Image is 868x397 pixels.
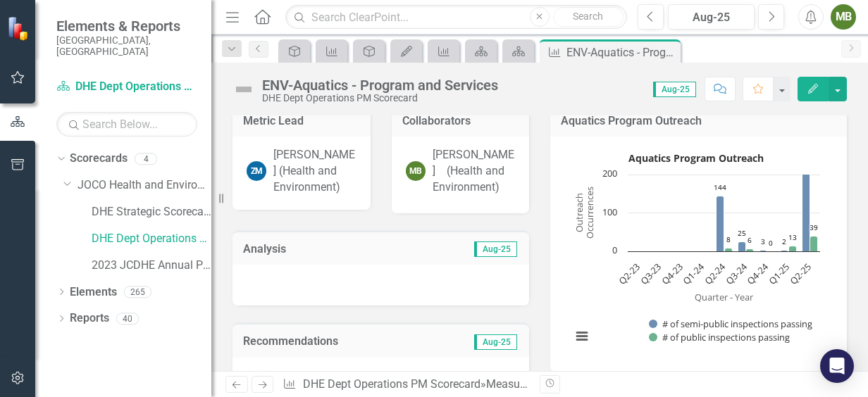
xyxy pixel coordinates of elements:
text: 200 [602,167,617,179]
path: Q2-25, 39. # of public inspections passing. [810,237,818,252]
text: 2 [782,237,786,246]
div: 265 [124,286,151,298]
h3: Recommendations [243,335,431,348]
text: 144 [714,182,726,192]
path: Q1-25, 13. # of public inspections passing. [789,246,797,252]
small: [GEOGRAPHIC_DATA], [GEOGRAPHIC_DATA] [56,34,197,58]
a: DHE Strategic Scorecard-Current Year's Plan [92,204,211,220]
text: Q2-25 [787,260,813,286]
path: Q2-25, 227. # of semi-public inspections passing. [802,165,810,252]
span: Search [573,11,603,22]
text: Q2-24 [702,260,728,286]
path: Q3-24, 25. # of semi-public inspections passing. [738,242,746,252]
text: 100 [602,206,617,218]
text: Q4-23 [659,260,685,286]
button: View chart menu, Aquatics Program Outreach [572,327,592,346]
a: Reports [70,310,109,327]
h3: Aquatics Program Outreach [561,115,836,127]
a: DHE Dept Operations PM Scorecard [56,79,197,95]
a: DHE Dept Operations PM Scorecard [92,231,211,247]
div: [PERSON_NAME] (Health and Environment) [273,147,356,196]
div: ENV-Aquatics - Program and Services [262,77,498,93]
text: Q1-24 [680,260,707,286]
text: Q1-25 [766,260,792,286]
button: Show # of public inspections passing [649,331,791,344]
text: Quarter - Year [695,291,754,303]
div: [PERSON_NAME] (Health and Environment) [433,147,516,196]
path: Q3-24, 6. # of public inspections passing. [746,249,754,252]
input: Search ClearPoint... [285,5,627,30]
div: ENV-Aquatics - Program and Services [566,44,677,61]
h3: Analysis [243,243,378,256]
button: Show # of semi-public inspections passing [649,317,814,330]
button: Search [553,7,624,27]
path: Q2-24, 144. # of semi-public inspections passing. [717,196,724,252]
a: JOCO Health and Environment [77,177,211,194]
div: Aug-25 [673,9,750,26]
text: Outreach Occurrences [573,187,596,239]
text: Q4-24 [744,260,771,286]
span: Aug-25 [653,82,696,97]
h3: Collaborators [402,115,519,127]
text: 6 [748,235,752,245]
img: ClearPoint Strategy [7,15,32,40]
span: Aug-25 [474,334,517,350]
text: 8 [726,234,731,244]
g: # of public inspections passing, bar series 2 of 2 with 9 bars. [638,237,817,252]
div: ZM [247,161,266,181]
text: Q3-24 [723,260,750,286]
g: # of semi-public inspections passing, bar series 1 of 2 with 9 bars. [638,165,810,252]
a: Elements [70,284,117,301]
a: DHE Dept Operations PM Scorecard [303,377,480,391]
path: Q2-24, 8. # of public inspections passing. [725,248,733,252]
text: 13 [788,232,797,242]
div: 40 [116,313,139,324]
div: MB [406,161,426,181]
span: Elements & Reports [56,18,197,34]
text: 25 [738,228,746,238]
div: Open Intercom Messenger [820,349,854,383]
div: DHE Dept Operations PM Scorecard [262,93,498,103]
text: 3 [761,237,765,246]
div: » » [283,377,529,393]
text: 0 [769,238,773,248]
text: 0 [612,244,617,256]
text: Aquatics Program Outreach [628,151,764,165]
text: 39 [810,222,818,232]
path: Q4-24, 3. # of semi-public inspections passing. [759,251,767,252]
a: 2023 JCDHE Annual Plan Scorecard [92,258,211,274]
text: Q3-23 [638,260,664,286]
a: Scorecards [70,151,128,167]
text: Q2-23 [616,260,642,286]
button: MB [831,4,856,30]
svg: Interactive chart [564,147,827,358]
a: Measure Names [486,377,567,391]
h3: Metric Lead [243,115,360,127]
img: Not Defined [232,78,255,101]
div: Aquatics Program Outreach. Highcharts interactive chart. [564,147,833,358]
input: Search Below... [56,112,197,137]
div: 4 [135,153,157,165]
button: Aug-25 [668,4,755,30]
path: Q1-25, 2. # of semi-public inspections passing. [781,251,788,252]
span: Aug-25 [474,241,517,257]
